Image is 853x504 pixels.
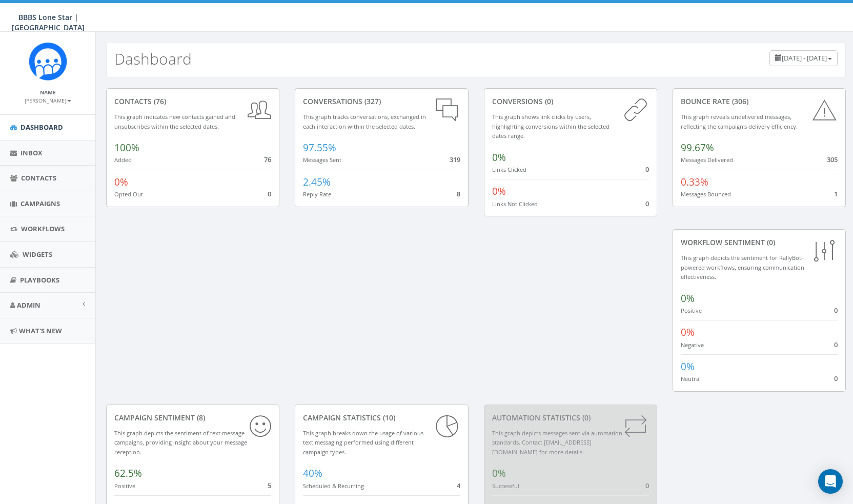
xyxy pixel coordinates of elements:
[12,12,85,32] span: BBBS Lone Star | [GEOGRAPHIC_DATA]
[303,156,341,164] small: Messages Sent
[303,175,331,189] span: 2.45%
[114,96,271,107] div: contacts
[681,237,838,248] div: Workflow Sentiment
[818,469,843,494] div: Open Intercom Messenger
[681,326,695,339] span: 0%
[303,482,364,490] small: Scheduled & Recurring
[681,360,695,373] span: 0%
[543,96,553,106] span: (0)
[21,148,43,157] span: Inbox
[492,482,519,490] small: Successful
[681,190,731,198] small: Messages Bounced
[114,50,192,67] h2: Dashboard
[21,123,63,132] span: Dashboard
[114,190,143,198] small: Opted Out
[362,96,381,106] span: (327)
[25,97,71,104] small: [PERSON_NAME]
[114,141,139,154] span: 100%
[29,42,67,80] img: Rally_Corp_Icon_1.png
[834,340,838,349] span: 0
[492,467,506,480] span: 0%
[681,175,708,189] span: 0.33%
[114,482,135,490] small: Positive
[195,413,205,422] span: (8)
[303,141,336,154] span: 97.55%
[681,307,702,314] small: Positive
[152,96,166,106] span: (76)
[114,113,235,130] small: This graph indicates new contacts gained and unsubscribes within the selected dates.
[114,467,142,480] span: 62.5%
[681,141,714,154] span: 99.67%
[21,224,65,233] span: Workflows
[492,96,649,107] div: conversions
[492,113,610,139] small: This graph shows link clicks by users, highlighting conversions within the selected dates range.
[645,199,649,208] span: 0
[492,429,622,456] small: This graph depicts messages sent via automation standards. Contact [EMAIL_ADDRESS][DOMAIN_NAME] f...
[303,429,423,456] small: This graph breaks down the usage of various text messaging performed using different campaign types.
[21,173,56,183] span: Contacts
[834,374,838,383] span: 0
[645,481,649,490] span: 0
[681,254,804,280] small: This graph depicts the sentiment for RallyBot-powered workflows, ensuring communication effective...
[834,306,838,315] span: 0
[114,429,247,456] small: This graph depicts the sentiment of text message campaigns, providing insight about your message ...
[645,165,649,174] span: 0
[303,413,460,423] div: Campaign Statistics
[25,95,71,105] a: [PERSON_NAME]
[765,237,775,247] span: (0)
[303,467,322,480] span: 40%
[492,185,506,198] span: 0%
[492,413,649,423] div: Automation Statistics
[681,341,704,349] small: Negative
[681,113,798,130] small: This graph reveals undelivered messages, reflecting the campaign's delivery efficiency.
[730,96,748,106] span: (306)
[23,250,52,259] span: Widgets
[114,156,132,164] small: Added
[303,96,460,107] div: conversations
[681,156,733,164] small: Messages Delivered
[264,155,271,164] span: 76
[17,300,40,310] span: Admin
[492,166,526,173] small: Links Clicked
[268,481,271,490] span: 5
[580,413,591,422] span: (0)
[782,53,827,63] span: [DATE] - [DATE]
[40,89,56,96] small: Name
[114,413,271,423] div: Campaign Sentiment
[492,151,506,164] span: 0%
[492,200,538,208] small: Links Not Clicked
[457,189,460,198] span: 8
[681,292,695,305] span: 0%
[827,155,838,164] span: 305
[681,375,701,382] small: Neutral
[20,275,59,285] span: Playbooks
[303,113,426,130] small: This graph tracks conversations, exchanged in each interaction within the selected dates.
[450,155,460,164] span: 319
[21,199,60,208] span: Campaigns
[834,189,838,198] span: 1
[381,413,395,422] span: (10)
[19,326,62,335] span: What's New
[303,190,331,198] small: Reply Rate
[268,189,271,198] span: 0
[681,96,838,107] div: Bounce Rate
[114,175,128,189] span: 0%
[457,481,460,490] span: 4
